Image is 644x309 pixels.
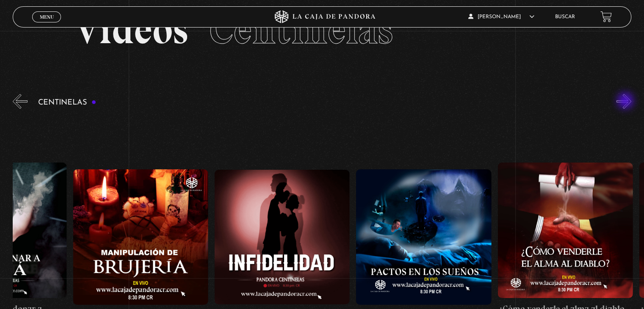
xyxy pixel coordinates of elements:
button: Previous [13,94,28,109]
span: Menu [40,14,54,19]
h2: Videos [75,10,569,50]
a: View your shopping cart [600,11,612,22]
h3: Centinelas [38,99,96,107]
span: [PERSON_NAME] [468,14,534,19]
button: Next [616,94,631,109]
span: Centinelas [209,6,392,54]
span: Cerrar [37,21,57,27]
a: Buscar [555,14,575,19]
